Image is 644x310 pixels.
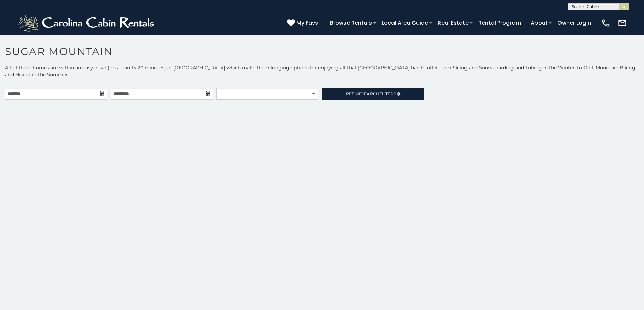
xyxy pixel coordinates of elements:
[601,18,611,28] img: phone-regular-white.png
[527,17,551,29] a: About
[362,91,379,96] span: Search
[327,17,375,29] a: Browse Rentals
[434,17,472,29] a: Real Estate
[475,17,524,29] a: Rental Program
[287,19,320,27] a: My Favs
[17,13,157,33] img: White-1-2.png
[378,17,431,29] a: Local Area Guide
[554,17,594,29] a: Owner Login
[346,91,396,96] span: Refine Filters
[322,88,424,100] a: RefineSearchFilters
[296,19,318,27] span: My Favs
[618,18,627,28] img: mail-regular-white.png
